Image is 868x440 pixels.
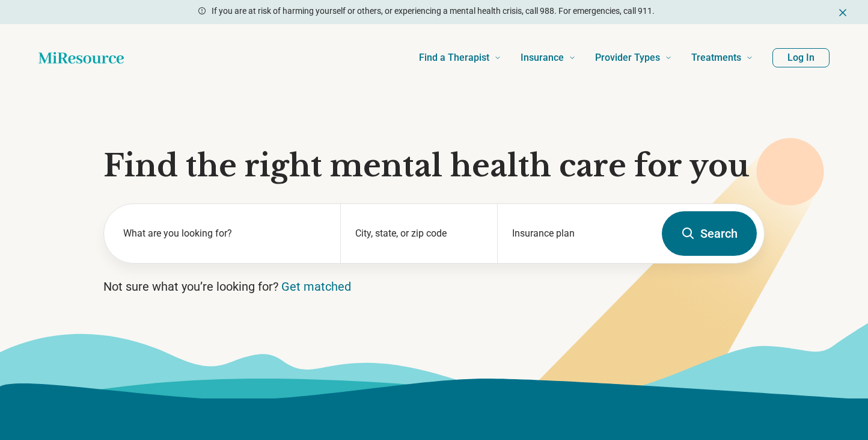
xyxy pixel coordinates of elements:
[691,49,741,66] span: Treatments
[521,34,576,82] a: Insurance
[662,211,757,256] button: Search
[595,49,660,66] span: Provider Types
[103,278,765,295] p: Not sure what you’re looking for?
[521,49,564,66] span: Insurance
[281,279,351,294] a: Get matched
[419,49,489,66] span: Find a Therapist
[123,226,326,241] label: What are you looking for?
[837,5,849,19] button: Dismiss
[595,34,672,82] a: Provider Types
[691,34,753,82] a: Treatments
[212,5,655,17] p: If you are at risk of harming yourself or others, or experiencing a mental health crisis, call 98...
[103,148,765,184] h1: Find the right mental health care for you
[419,34,501,82] a: Find a Therapist
[38,46,124,70] a: Home page
[772,48,830,67] button: Log In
